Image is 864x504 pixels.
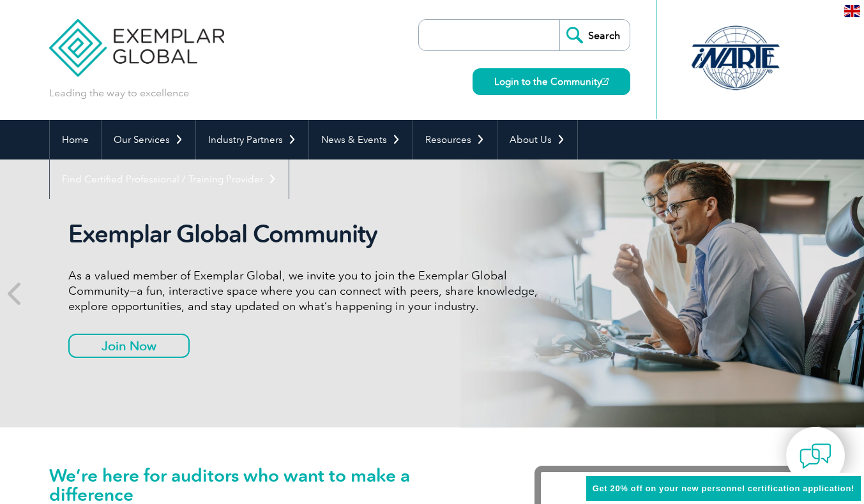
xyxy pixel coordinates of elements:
[593,484,854,493] span: Get 20% off on your new personnel certification application!
[800,440,831,472] img: contact-chat.png
[68,334,190,358] a: Join Now
[196,120,308,159] a: Industry Partners
[497,120,577,159] a: About Us
[602,78,609,85] img: open_square.png
[49,466,496,504] h1: We’re here for auditors who want to make a difference
[50,120,101,159] a: Home
[68,219,547,249] h2: Exemplar Global Community
[102,120,195,159] a: Our Services
[309,120,413,159] a: News & Events
[50,159,289,199] a: Find Certified Professional / Training Provider
[844,5,860,17] img: en
[49,86,189,100] p: Leading the way to excellence
[68,268,547,314] p: As a valued member of Exemplar Global, we invite you to join the Exemplar Global Community—a fun,...
[413,120,497,159] a: Resources
[473,68,630,95] a: Login to the Community
[559,20,630,50] input: Search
